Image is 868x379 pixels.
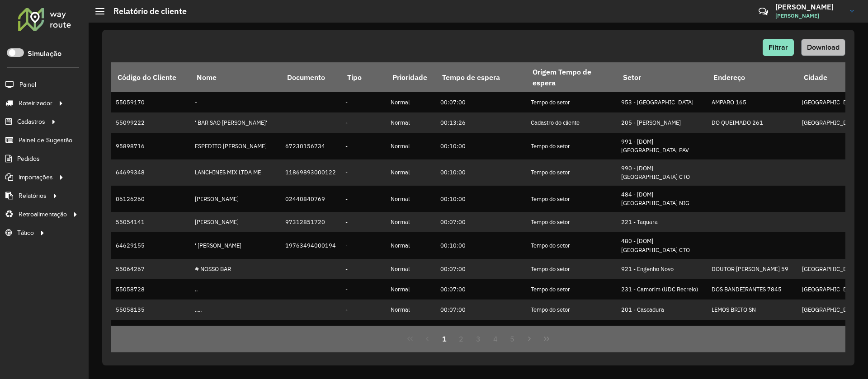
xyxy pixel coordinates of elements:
[281,212,341,232] td: 97312851720
[763,39,794,56] button: Filtrar
[28,48,61,59] label: Simulação
[807,43,840,51] span: Download
[19,210,67,219] span: Retroalimentação
[436,92,526,112] td: 00:07:00
[386,259,436,279] td: Normal
[617,320,707,340] td: 103 - [GEOGRAPHIC_DATA]
[436,159,526,186] td: 00:10:00
[19,98,52,108] span: Roteirizador
[341,299,386,320] td: -
[111,112,190,133] td: 55099222
[386,212,436,232] td: Normal
[386,62,436,92] th: Prioridade
[190,186,281,212] td: [PERSON_NAME]
[19,136,72,145] span: Painel de Sugestão
[617,186,707,212] td: 484 - [DOM] [GEOGRAPHIC_DATA] NIG
[707,112,797,133] td: DO QUEIMADO 261
[707,259,797,279] td: DOUTOR [PERSON_NAME] 59
[470,330,487,347] button: 3
[526,159,617,186] td: Tempo do setor
[617,279,707,299] td: 231 - Camorim (UDC Recreio)
[526,212,617,232] td: Tempo do setor
[436,330,453,347] button: 1
[190,259,281,279] td: # NOSSO BAR
[436,279,526,299] td: 00:07:00
[526,299,617,320] td: Tempo do setor
[436,212,526,232] td: 00:07:00
[526,320,617,340] td: Tempo do setor
[436,259,526,279] td: 00:07:00
[341,232,386,258] td: -
[281,186,341,212] td: 02440840769
[111,186,190,212] td: 06126260
[19,80,36,89] span: Painel
[526,259,617,279] td: Tempo do setor
[453,330,470,347] button: 2
[341,92,386,112] td: -
[526,186,617,212] td: Tempo do setor
[281,232,341,258] td: 19763494000194
[386,320,436,340] td: Normal
[190,320,281,340] td: ?
[341,112,386,133] td: -
[341,159,386,186] td: -
[281,133,341,159] td: 67230156734
[707,279,797,299] td: DOS BANDEIRANTES 7845
[190,159,281,186] td: LANCHINES MIX LTDA ME
[617,133,707,159] td: 991 - [DOM] [GEOGRAPHIC_DATA] PAV
[617,92,707,112] td: 953 - [GEOGRAPHIC_DATA]
[707,320,797,340] td: [PERSON_NAME] 92
[707,92,797,112] td: AMPARO 165
[436,186,526,212] td: 00:10:00
[617,232,707,258] td: 480 - [DOM] [GEOGRAPHIC_DATA] CTO
[754,2,773,21] a: Contato Rápido
[341,133,386,159] td: -
[436,112,526,133] td: 00:13:26
[341,279,386,299] td: -
[707,62,797,92] th: Endereço
[190,212,281,232] td: [PERSON_NAME]
[19,173,53,182] span: Importações
[17,117,45,126] span: Cadastros
[617,259,707,279] td: 921 - Engenho Novo
[801,39,845,56] button: Download
[190,112,281,133] td: ' BAR SAO [PERSON_NAME]'
[526,232,617,258] td: Tempo do setor
[19,191,47,201] span: Relatórios
[111,62,190,92] th: Código do Cliente
[775,12,843,20] span: [PERSON_NAME]
[341,186,386,212] td: -
[617,299,707,320] td: 201 - Cascadura
[617,62,707,92] th: Setor
[386,112,436,133] td: Normal
[190,299,281,320] td: .....
[386,159,436,186] td: Normal
[111,212,190,232] td: 55054141
[775,3,843,11] h3: [PERSON_NAME]
[341,259,386,279] td: -
[386,186,436,212] td: Normal
[386,232,436,258] td: Normal
[17,228,34,238] span: Tático
[281,159,341,186] td: 11869893000122
[487,330,504,347] button: 4
[538,330,555,347] button: Last Page
[386,279,436,299] td: Normal
[617,212,707,232] td: 221 - Taquara
[111,299,190,320] td: 55058135
[190,133,281,159] td: ESPEDITO [PERSON_NAME]
[436,320,526,340] td: 00:07:00
[436,232,526,258] td: 00:10:00
[617,112,707,133] td: 205 - [PERSON_NAME]
[341,62,386,92] th: Tipo
[526,62,617,92] th: Origem Tempo de espera
[190,279,281,299] td: ..
[436,133,526,159] td: 00:10:00
[504,330,521,347] button: 5
[707,299,797,320] td: LEMOS BRITO SN
[111,133,190,159] td: 95898716
[111,320,190,340] td: 55057035
[526,112,617,133] td: Cadastro do cliente
[436,62,526,92] th: Tempo de espera
[526,279,617,299] td: Tempo do setor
